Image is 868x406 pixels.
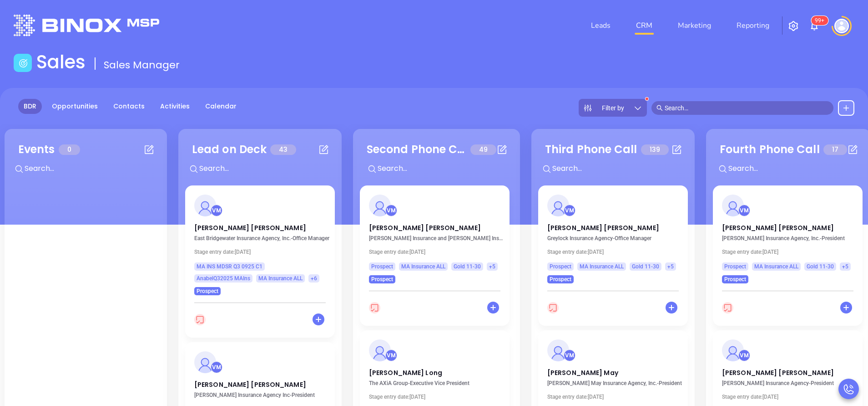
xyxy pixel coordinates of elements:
[194,351,216,373] img: profile
[547,249,684,255] p: Tue 5/21/2024
[724,274,746,284] span: Prospect
[547,339,569,361] img: profile
[369,368,500,373] p: [PERSON_NAME] Long
[738,205,750,216] div: Vicky Mendoza
[713,136,864,185] div: Fourth Phone Call17
[724,262,746,272] span: Prospect
[369,380,505,386] p: The AXiA Group - Executive Vice President
[401,262,445,272] span: MA Insurance ALL
[108,99,150,114] a: Contacts
[733,16,773,35] a: Reporting
[811,16,828,25] sup: 100
[722,368,853,373] p: [PERSON_NAME] [PERSON_NAME]
[369,235,505,242] p: Gallant Insurance and L.F. Robbins Insurance - President
[587,16,614,35] a: Leads
[258,273,303,283] span: MA Insurance ALL
[809,21,820,31] img: iconNotification
[185,136,335,185] div: Lead on Deck43
[371,262,393,272] span: Prospect
[713,185,864,330] div: profileVicky Mendoza[PERSON_NAME] [PERSON_NAME] [PERSON_NAME] Insurance Agency, Inc.-PresidentSta...
[369,249,505,255] p: Tue 5/21/2024
[367,141,467,158] div: Second Phone Call
[538,185,688,330] div: profileVicky Mendoza[PERSON_NAME] [PERSON_NAME] Greylock Insurance Agency-Office ManagerStage ent...
[580,262,624,272] span: MA Insurance ALL
[547,368,679,373] p: [PERSON_NAME] May
[489,262,495,272] span: +5
[155,99,195,114] a: Activities
[722,195,744,216] img: profile
[360,136,513,185] div: Second Phone Call49
[632,16,656,35] a: CRM
[369,394,505,400] p: Tue 5/21/2024
[722,380,858,386] p: Larovere F J Insurance Agency - President
[551,163,688,175] input: Search...
[311,273,317,283] span: +6
[547,380,684,386] p: Walter J. May Insurance Agency, Inc. - President
[545,141,637,158] div: Third Phone Call
[369,339,391,361] img: profile
[194,380,326,385] p: [PERSON_NAME] [PERSON_NAME]
[104,58,180,72] span: Sales Manager
[371,274,393,284] span: Prospect
[667,262,674,272] span: +5
[454,262,481,272] span: Gold 11-30
[722,394,858,400] p: Tue 5/21/2024
[564,205,575,216] div: Vicky Mendoza
[564,349,575,361] div: Vicky Mendoza
[194,249,331,255] p: Tue 5/21/2024
[270,144,296,155] span: 43
[722,235,858,242] p: Samel Insurance Agency, Inc. - President
[14,15,159,36] img: logo
[722,339,744,361] img: profile
[547,223,679,228] p: [PERSON_NAME] [PERSON_NAME]
[632,262,659,272] span: Gold 11-30
[194,195,216,216] img: profile
[11,136,160,185] div: Events0
[192,141,267,158] div: Lead on Deck
[360,185,510,283] a: profileVicky Mendoza[PERSON_NAME] [PERSON_NAME] [PERSON_NAME] Insurance and [PERSON_NAME] Insuran...
[842,262,848,272] span: +5
[211,205,222,216] div: Vicky Mendoza
[754,262,798,272] span: MA Insurance ALL
[211,361,222,373] div: Vicky Mendoza
[46,99,103,114] a: Opportunities
[197,262,262,272] span: MA INS MDSR Q3 0925 C1
[24,163,160,175] input: Search...
[470,144,496,155] span: 49
[547,195,569,216] img: profile
[194,392,331,398] p: Galante Insurance Agency Inc - President
[18,99,42,114] a: BDR
[198,163,335,175] input: Search...
[36,51,86,73] h1: Sales
[807,262,834,272] span: Gold 11-30
[369,223,500,228] p: [PERSON_NAME] [PERSON_NAME]
[823,144,847,155] span: 17
[369,195,391,216] img: profile
[834,19,849,33] img: user
[538,185,688,283] a: profileVicky Mendoza[PERSON_NAME] [PERSON_NAME] Greylock Insurance Agency-Office ManagerStage ent...
[665,103,828,113] input: Search…
[788,21,799,31] img: iconSetting
[197,273,250,283] span: AnabelQ32025 MAIns
[674,16,715,35] a: Marketing
[197,286,218,296] span: Prospect
[200,99,242,114] a: Calendar
[185,185,335,342] div: profileVicky Mendoza[PERSON_NAME] [PERSON_NAME] East Bridgewater Insurance Agency, Inc.-Office Ma...
[656,105,663,111] span: search
[547,394,684,400] p: Tue 5/21/2024
[720,141,820,158] div: Fourth Phone Call
[550,274,571,284] span: Prospect
[385,349,397,361] div: Vicky Mendoza
[59,144,80,155] span: 0
[727,163,864,175] input: Search...
[738,349,750,361] div: Vicky Mendoza
[18,141,55,158] div: Events
[194,235,331,242] p: East Bridgewater Insurance Agency, Inc. - Office Manager
[377,163,513,175] input: Search...
[602,105,624,111] span: Filter by
[641,144,669,155] span: 139
[550,262,571,272] span: Prospect
[194,223,326,228] p: [PERSON_NAME] [PERSON_NAME]
[713,185,863,283] a: profileVicky Mendoza[PERSON_NAME] [PERSON_NAME] [PERSON_NAME] Insurance Agency, Inc.-PresidentSta...
[385,205,397,216] div: Vicky Mendoza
